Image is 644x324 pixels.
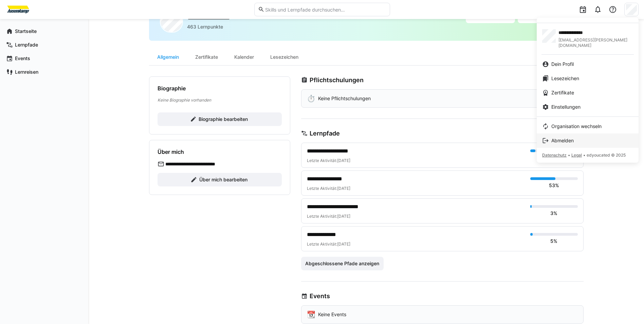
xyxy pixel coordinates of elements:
[551,137,574,144] span: Abmelden
[568,152,570,158] span: •
[587,152,626,158] span: edyoucated © 2025
[583,152,585,158] span: •
[551,104,581,110] span: Einstellungen
[551,89,574,96] span: Zertifikate
[551,61,574,68] span: Dein Profil
[551,123,602,130] span: Organisation wechseln
[542,152,567,158] span: Datenschutz
[551,75,579,82] span: Lesezeichen
[571,152,582,158] span: Legal
[558,37,633,48] span: [EMAIL_ADDRESS][PERSON_NAME][DOMAIN_NAME]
